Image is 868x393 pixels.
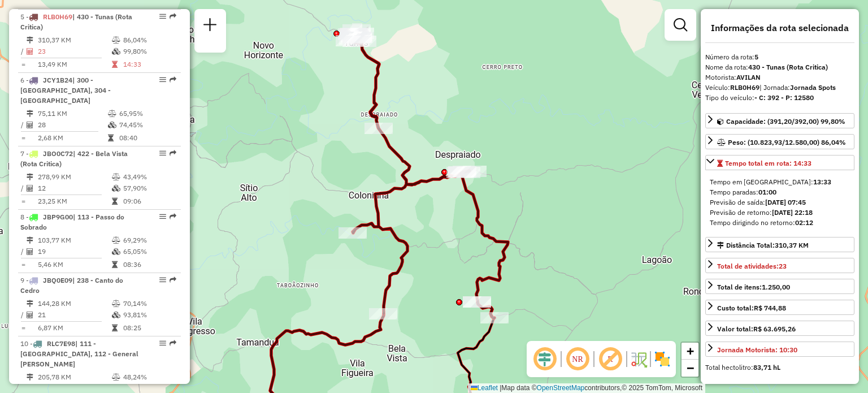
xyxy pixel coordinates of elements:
[20,46,26,57] td: /
[37,322,111,334] td: 6,87 KM
[717,303,786,313] div: Custo total:
[20,322,26,334] td: =
[27,110,33,117] i: Distância Total
[728,138,846,146] span: Peso: (10.823,93/12.580,00) 86,04%
[123,183,176,194] td: 57,90%
[20,339,138,368] span: | 111 - [GEOGRAPHIC_DATA], 112 - General [PERSON_NAME]
[37,34,111,46] td: 310,37 KM
[564,346,591,373] span: Ocultar NR
[705,93,854,103] div: Tipo do veículo:
[123,34,176,46] td: 86,04%
[730,83,759,92] strong: RLB0H69
[170,76,176,83] em: Rota exportada
[112,185,120,192] i: % de utilização da cubagem
[765,198,806,206] strong: [DATE] 07:45
[123,246,176,257] td: 65,05%
[687,361,694,375] span: −
[705,62,854,72] div: Nome da rota:
[119,132,176,144] td: 08:40
[43,213,73,221] span: JBP9G00
[37,259,111,270] td: 5,46 KM
[108,135,114,141] i: Tempo total em rota
[790,83,836,92] strong: Jornada Spots
[27,300,33,307] i: Distância Total
[37,119,107,131] td: 28
[705,279,854,294] a: Total de itens:1.250,00
[20,119,26,131] td: /
[471,384,498,392] a: Leaflet
[123,171,176,183] td: 43,49%
[710,197,850,208] div: Previsão de saída:
[159,340,166,347] em: Opções
[717,324,796,334] div: Valor total:
[37,59,111,70] td: 13,49 KM
[123,309,176,321] td: 93,81%
[705,258,854,273] a: Total de atividades:23
[170,213,176,220] em: Rota exportada
[20,183,26,194] td: /
[159,150,166,157] em: Opções
[37,183,111,194] td: 12
[717,345,797,355] div: Jornada Motorista: 10:30
[27,312,33,318] i: Total de Atividades
[717,262,787,270] span: Total de atividades:
[705,52,854,62] div: Número da rota:
[123,46,176,57] td: 99,80%
[20,276,123,295] span: 9 -
[119,108,176,119] td: 65,95%
[682,360,698,377] a: Zoom out
[37,372,111,383] td: 205,78 KM
[630,350,648,368] img: Fluxo de ruas
[43,276,72,284] span: JBQ0E09
[108,122,116,128] i: % de utilização da cubagem
[27,237,33,244] i: Distância Total
[710,187,850,197] div: Tempo paradas:
[705,134,854,149] a: Peso: (10.823,93/12.580,00) 86,04%
[468,383,705,393] div: Map data © contributors,© 2025 TomTom, Microsoft
[112,312,120,318] i: % de utilização da cubagem
[772,208,813,217] strong: [DATE] 22:18
[20,12,132,31] span: | 430 - Tunas (Rota Critica)
[705,321,854,336] a: Valor total:R$ 63.695,26
[112,300,120,307] i: % de utilização do peso
[27,248,33,255] i: Total de Atividades
[159,76,166,83] em: Opções
[27,174,33,180] i: Distância Total
[112,325,118,331] i: Tempo total em rota
[112,48,120,55] i: % de utilização da cubagem
[687,344,694,358] span: +
[170,340,176,347] em: Rota exportada
[27,122,33,128] i: Total de Atividades
[47,339,75,348] span: RLC7E98
[20,59,26,70] td: =
[170,277,176,283] em: Rota exportada
[705,83,854,93] div: Veículo:
[37,298,111,309] td: 144,28 KM
[123,259,176,270] td: 08:36
[762,283,790,291] strong: 1.250,00
[112,261,118,268] i: Tempo total em rota
[123,196,176,207] td: 09:06
[705,300,854,315] a: Custo total:R$ 744,88
[748,63,828,71] strong: 430 - Tunas (Rota Critica)
[726,117,845,126] span: Capacidade: (391,20/392,00) 99,80%
[37,309,111,321] td: 21
[20,132,26,144] td: =
[170,13,176,20] em: Rota exportada
[170,150,176,157] em: Rota exportada
[37,46,111,57] td: 23
[27,48,33,55] i: Total de Atividades
[759,83,836,92] span: | Jornada:
[43,149,73,158] span: JBO0C72
[108,110,116,117] i: % de utilização do peso
[736,73,761,81] strong: AVILAN
[43,12,72,21] span: RLB0H69
[653,350,671,368] img: Exibir/Ocultar setores
[705,237,854,252] a: Distância Total:310,37 KM
[758,188,776,196] strong: 01:00
[705,72,854,83] div: Motorista:
[123,298,176,309] td: 70,14%
[682,343,698,360] a: Zoom in
[779,262,787,270] strong: 23
[813,178,831,186] strong: 13:33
